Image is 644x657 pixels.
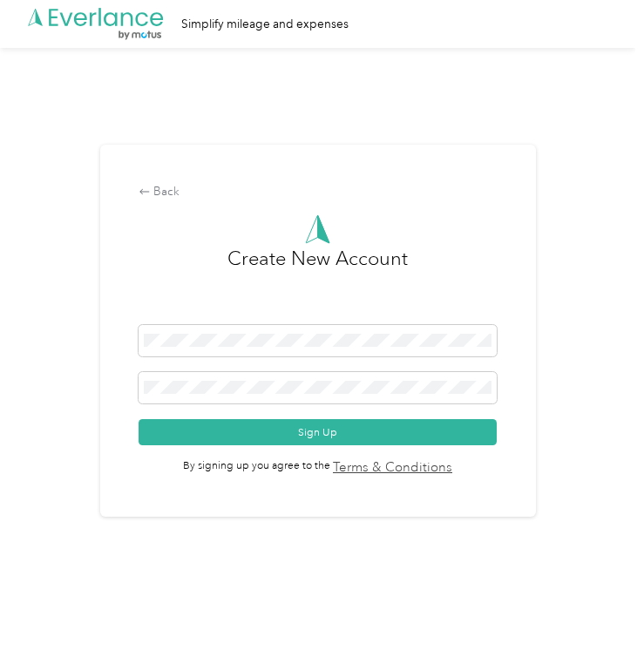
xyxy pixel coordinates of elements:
[330,458,452,478] a: Terms & Conditions
[139,183,497,201] div: Back
[227,244,408,325] h3: Create New Account
[139,445,497,478] span: By signing up you agree to the
[181,15,349,33] div: Simplify mileage and expenses
[139,419,497,445] button: Sign Up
